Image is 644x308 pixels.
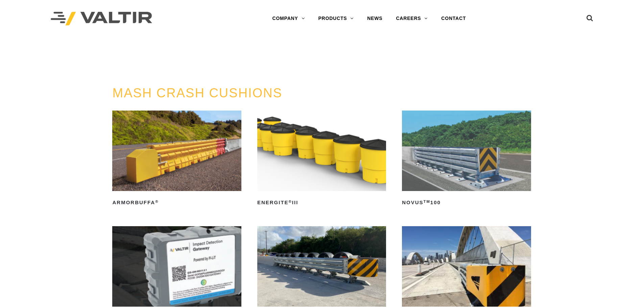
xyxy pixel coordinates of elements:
[389,12,434,25] a: CAREERS
[402,197,531,208] h2: NOVUS 100
[424,199,430,204] sup: TM
[155,199,159,204] sup: ®
[360,12,389,25] a: NEWS
[311,12,360,25] a: PRODUCTS
[257,197,386,208] h2: ENERGITE III
[402,111,531,208] a: NOVUSTM100
[257,111,386,208] a: ENERGITE®III
[112,86,282,100] a: MASH CRASH CUSHIONS
[51,12,152,26] img: Valtir
[112,111,241,208] a: ArmorBuffa®
[265,12,311,25] a: COMPANY
[112,197,241,208] h2: ArmorBuffa
[289,199,292,204] sup: ®
[434,12,473,25] a: CONTACT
